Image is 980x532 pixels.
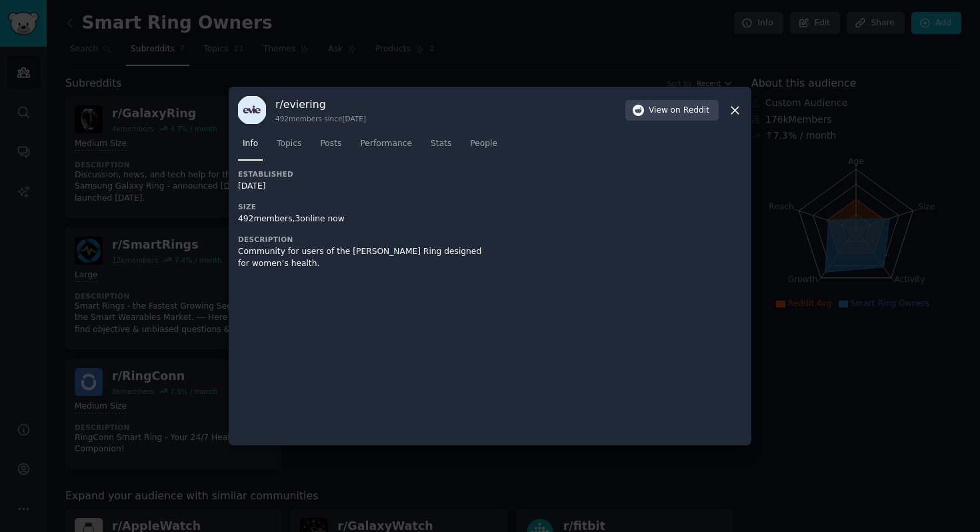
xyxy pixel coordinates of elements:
button: Viewon Reddit [625,100,719,121]
span: Posts [320,138,341,150]
a: Topics [272,133,306,161]
span: Info [243,138,258,150]
a: Stats [426,133,456,161]
img: eviering [238,96,266,124]
span: Stats [431,138,451,150]
div: 492 members, 3 online now [238,213,490,225]
h3: Established [238,169,490,179]
div: 492 members since [DATE] [275,114,366,123]
div: [DATE] [238,181,490,193]
a: Performance [355,133,417,161]
a: Info [238,133,263,161]
h3: r/ eviering [275,97,366,111]
div: Community for users of the [PERSON_NAME] Ring designed for women’s health. [238,246,490,269]
span: Performance [360,138,412,150]
a: Posts [315,133,346,161]
h3: Description [238,235,490,244]
span: Topics [277,138,301,150]
span: View [649,105,709,117]
span: People [470,138,497,150]
span: on Reddit [671,105,709,117]
h3: Size [238,202,490,211]
a: People [465,133,502,161]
